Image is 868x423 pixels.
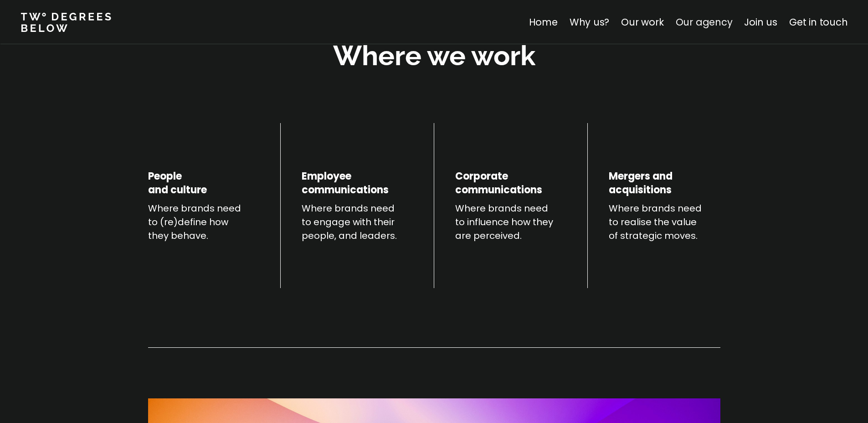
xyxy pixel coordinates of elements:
h4: People and culture [148,170,207,197]
a: Why us? [569,15,609,29]
h4: Employee communications [302,170,389,197]
a: Home [529,15,557,29]
h4: Corporate communications [455,170,542,197]
a: Our agency [675,15,732,29]
a: Get in touch [789,15,847,29]
p: Where brands need to engage with their people, and leaders. [302,201,413,242]
h2: Where we work [333,37,535,74]
p: Where brands need to realise the value of strategic moves. [609,201,720,242]
h4: Mergers and acquisitions [609,170,673,197]
p: Where brands need to (re)define how they behave. [148,201,259,242]
a: Join us [744,15,777,29]
a: Our work [621,15,663,29]
p: Where brands need to influence how they are perceived. [455,201,566,242]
